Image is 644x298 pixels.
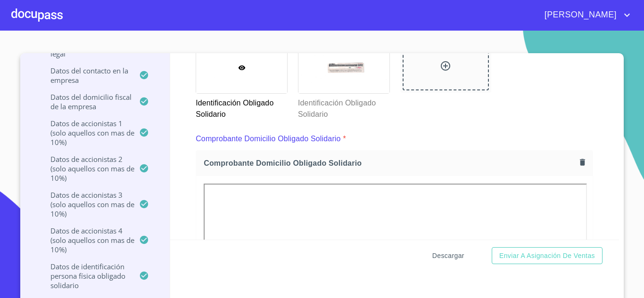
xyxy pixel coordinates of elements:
[196,133,341,145] p: Comprobante Domicilio Obligado Solidario
[432,250,464,262] span: Descargar
[499,250,595,262] span: Enviar a Asignación de Ventas
[32,92,139,111] p: Datos del domicilio fiscal de la empresa
[32,190,139,218] p: Datos de accionistas 3 (solo aquellos con mas de 10%)
[32,66,139,85] p: Datos del contacto en la empresa
[298,42,389,93] img: Identificación Obligado Solidario
[537,8,621,23] span: [PERSON_NAME]
[492,247,603,265] button: Enviar a Asignación de Ventas
[204,158,576,168] span: Comprobante Domicilio Obligado Solidario
[32,154,139,183] p: Datos de accionistas 2 (solo aquellos con mas de 10%)
[32,262,139,290] p: Datos de Identificación Persona Física Obligado Solidario
[429,247,468,265] button: Descargar
[32,119,139,147] p: Datos de accionistas 1 (solo aquellos con mas de 10%)
[298,94,389,120] p: Identificación Obligado Solidario
[537,8,633,23] button: account of current user
[32,226,139,254] p: Datos de accionistas 4 (solo aquellos con mas de 10%)
[196,94,287,120] p: Identificación Obligado Solidario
